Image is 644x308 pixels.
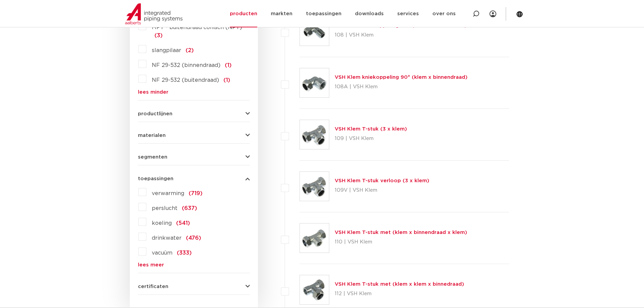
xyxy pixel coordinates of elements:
img: Thumbnail for VSH Klem T-stuk met (klem x klem x binnedraad) [300,275,329,304]
span: (2) [186,48,194,53]
img: Thumbnail for VSH Klem T-stuk verloop (3 x klem) [300,172,329,201]
img: Thumbnail for VSH Klem kniekoppeling 90° (klem x buitendraad) [300,17,329,46]
span: (476) [186,235,201,241]
a: lees meer [138,262,250,267]
span: slangpilaar [152,48,181,53]
span: (719) [189,191,202,196]
a: VSH Klem kniekoppeling 90° (klem x binnendraad) [335,75,468,80]
span: (1) [225,63,232,68]
p: 109 | VSH Klem [335,133,407,144]
span: MPT - buitendraad conisch (NPT) [152,25,242,30]
span: vacuüm [152,250,172,256]
button: certificaten [138,284,250,289]
span: verwarming [152,191,184,196]
button: segmenten [138,155,250,160]
button: toepassingen [138,176,250,181]
a: lees minder [138,90,250,95]
span: materialen [138,133,166,138]
span: (637) [182,206,197,211]
p: 112 | VSH Klem [335,288,464,299]
span: (3) [154,33,163,38]
p: 108A | VSH Klem [335,81,468,92]
span: (1) [223,77,230,83]
p: 110 | VSH Klem [335,237,467,247]
img: Thumbnail for VSH Klem kniekoppeling 90° (klem x binnendraad) [300,68,329,97]
a: VSH Klem T-stuk verloop (3 x klem) [335,178,429,183]
span: koeling [152,220,172,226]
a: VSH Klem T-stuk met (klem x binnendraad x klem) [335,230,467,235]
button: materialen [138,133,250,138]
span: certificaten [138,284,168,289]
a: VSH Klem T-stuk met (klem x klem x binnedraad) [335,282,464,287]
img: Thumbnail for VSH Klem T-stuk (3 x klem) [300,120,329,149]
span: perslucht [152,206,177,211]
span: (333) [177,250,192,256]
span: (541) [176,220,190,226]
a: VSH Klem T-stuk (3 x klem) [335,126,407,132]
span: NF 29-532 (buitendraad) [152,77,219,83]
button: productlijnen [138,111,250,116]
span: productlijnen [138,111,172,116]
span: drinkwater [152,235,182,241]
span: segmenten [138,155,167,160]
p: 109V | VSH Klem [335,185,429,196]
span: toepassingen [138,176,173,181]
img: Thumbnail for VSH Klem T-stuk met (klem x binnendraad x klem) [300,223,329,253]
p: 108 | VSH Klem [335,30,467,41]
span: NF 29-532 (binnendraad) [152,63,220,68]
